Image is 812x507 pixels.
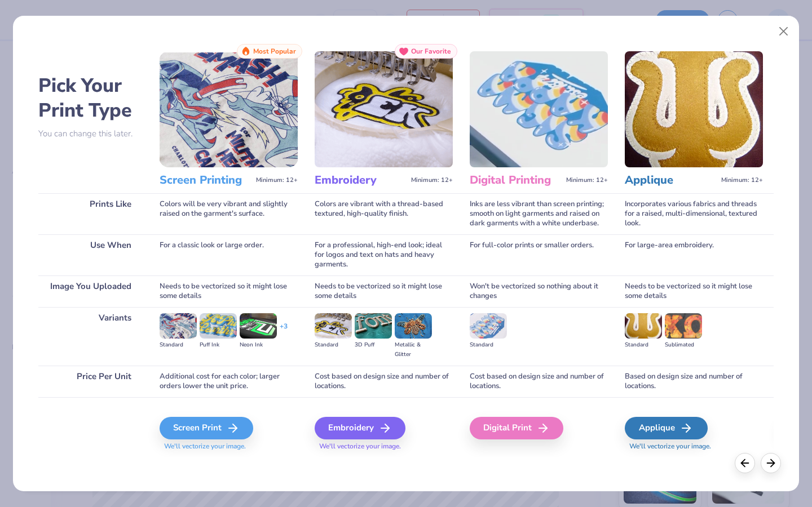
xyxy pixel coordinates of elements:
[625,366,763,397] div: Based on design size and number of locations.
[160,366,298,397] div: Additional cost for each color; larger orders lower the unit price.
[38,73,143,123] h2: Pick Your Print Type
[315,313,352,338] img: Standard
[160,275,298,307] div: Needs to be vectorized so it might lose some details
[625,417,708,439] div: Applique
[773,21,795,42] button: Close
[625,234,763,275] div: For large-area embroidery.
[315,275,453,307] div: Needs to be vectorized so it might lose some details
[38,275,143,307] div: Image You Uploaded
[395,340,432,359] div: Metallic & Glitter
[625,313,662,338] img: Standard
[38,366,143,397] div: Price Per Unit
[625,173,717,188] h3: Applique
[625,340,662,350] div: Standard
[470,173,562,188] h3: Digital Printing
[411,47,451,55] span: Our Favorite
[470,51,608,167] img: Digital Printing
[200,340,237,350] div: Puff Ink
[160,193,298,234] div: Colors will be very vibrant and slightly raised on the garment's surface.
[315,51,453,167] img: Embroidery
[721,176,763,184] span: Minimum: 12+
[566,176,608,184] span: Minimum: 12+
[38,307,143,365] div: Variants
[315,193,453,234] div: Colors are vibrant with a thread-based textured, high-quality finish.
[355,340,392,350] div: 3D Puff
[315,366,453,397] div: Cost based on design size and number of locations.
[315,340,352,350] div: Standard
[160,417,253,439] div: Screen Print
[470,313,507,338] img: Standard
[315,234,453,275] div: For a professional, high-end look; ideal for logos and text on hats and heavy garments.
[355,313,392,338] img: 3D Puff
[38,129,143,139] p: You can change this later.
[315,417,405,439] div: Embroidery
[160,442,298,451] span: We'll vectorize your image.
[665,340,702,350] div: Sublimated
[315,442,453,451] span: We'll vectorize your image.
[470,417,563,439] div: Digital Print
[240,340,277,350] div: Neon Ink
[470,366,608,397] div: Cost based on design size and number of locations.
[625,275,763,307] div: Needs to be vectorized so it might lose some details
[240,313,277,338] img: Neon Ink
[160,51,298,167] img: Screen Printing
[625,51,763,167] img: Applique
[411,176,453,184] span: Minimum: 12+
[160,234,298,275] div: For a classic look or large order.
[470,193,608,234] div: Inks are less vibrant than screen printing; smooth on light garments and raised on dark garments ...
[38,234,143,275] div: Use When
[160,313,197,338] img: Standard
[470,275,608,307] div: Won't be vectorized so nothing about it changes
[256,176,298,184] span: Minimum: 12+
[160,340,197,350] div: Standard
[395,313,432,338] img: Metallic & Glitter
[470,234,608,275] div: For full-color prints or smaller orders.
[253,47,296,55] span: Most Popular
[280,322,288,341] div: + 3
[38,193,143,234] div: Prints Like
[160,173,251,188] h3: Screen Printing
[200,313,237,338] img: Puff Ink
[470,340,507,350] div: Standard
[625,193,763,234] div: Incorporates various fabrics and threads for a raised, multi-dimensional, textured look.
[665,313,702,338] img: Sublimated
[625,442,763,451] span: We'll vectorize your image.
[315,173,407,188] h3: Embroidery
